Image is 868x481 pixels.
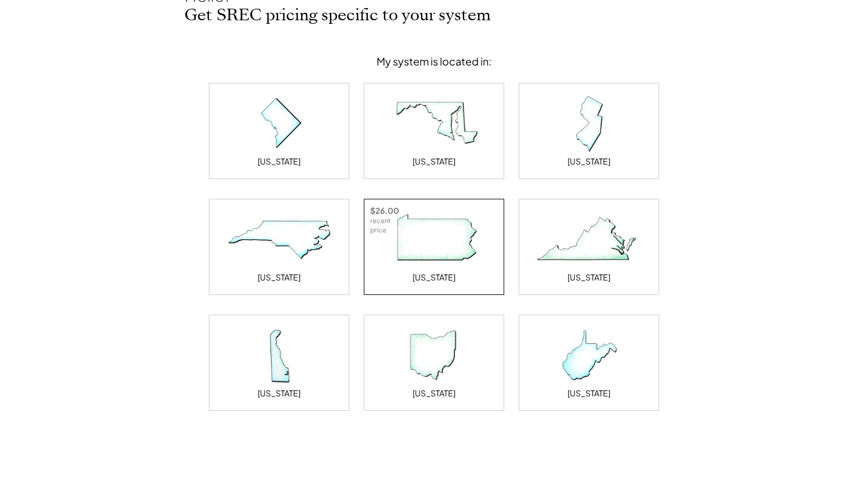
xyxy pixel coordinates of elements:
[221,95,337,153] img: District of Columbia
[377,54,491,68] div: My system is located in:
[376,95,492,153] img: Maryland
[376,327,492,385] img: Ohio
[413,272,455,283] div: [US_STATE]
[531,95,647,153] img: New Jersey
[258,388,301,399] div: [US_STATE]
[221,327,337,385] img: Delaware
[258,156,301,167] div: [US_STATE]
[567,156,610,167] div: [US_STATE]
[531,327,647,385] img: West Virginia
[258,272,301,283] div: [US_STATE]
[221,211,337,269] img: North Carolina
[567,272,610,283] div: [US_STATE]
[376,211,492,269] img: Pennsylvania
[413,156,455,167] div: [US_STATE]
[413,388,455,399] div: [US_STATE]
[531,211,647,269] img: Virginia
[567,388,610,399] div: [US_STATE]
[185,6,683,25] h2: Get SREC pricing specific to your system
